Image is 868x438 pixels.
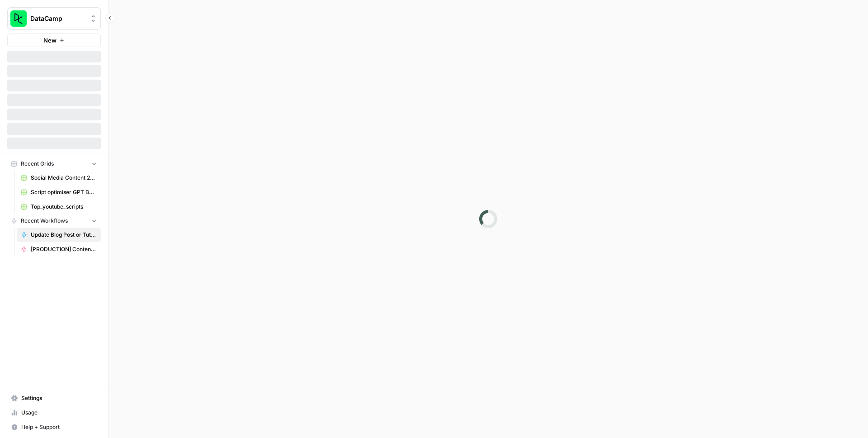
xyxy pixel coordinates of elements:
[21,217,68,225] span: Recent Workflows
[31,188,97,196] span: Script optimiser GPT Build V2 Grid
[17,200,101,214] a: Top_youtube_scripts
[7,33,101,47] button: New
[31,174,97,182] span: Social Media Content 2025
[21,409,97,417] span: Usage
[7,214,101,228] button: Recent Workflows
[21,394,97,402] span: Settings
[17,228,101,242] a: Update Blog Post or Tutorial v2
[17,171,101,185] a: Social Media Content 2025
[17,185,101,200] a: Script optimiser GPT Build V2 Grid
[31,231,97,239] span: Update Blog Post or Tutorial v2
[21,160,54,168] span: Recent Grids
[7,157,101,171] button: Recent Grids
[30,14,85,23] span: DataCamp
[31,203,97,211] span: Top_youtube_scripts
[10,10,27,27] img: DataCamp Logo
[31,245,97,253] span: [PRODUCTION] Content Brief Creator with Deep Research (ClickUp Integration)
[7,405,101,420] a: Usage
[7,420,101,434] button: Help + Support
[21,423,97,431] span: Help + Support
[17,242,101,257] a: [PRODUCTION] Content Brief Creator with Deep Research (ClickUp Integration)
[43,36,57,45] span: New
[7,391,101,405] a: Settings
[7,7,101,30] button: Workspace: DataCamp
